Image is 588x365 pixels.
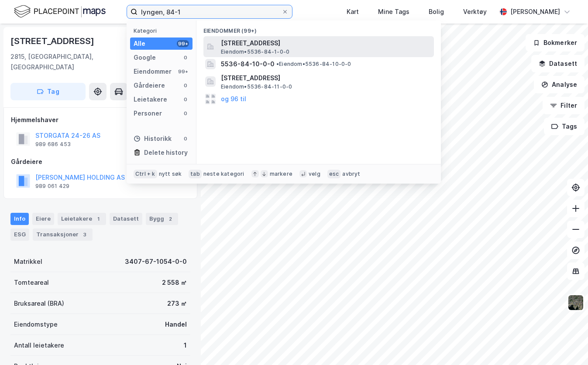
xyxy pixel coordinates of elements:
[94,215,103,223] div: 1
[167,298,187,309] div: 273 ㎡
[134,108,162,119] div: Personer
[134,94,167,105] div: Leietakere
[10,51,146,72] div: 2815, [GEOGRAPHIC_DATA], [GEOGRAPHIC_DATA]
[221,73,430,83] span: [STREET_ADDRESS]
[510,7,560,17] div: [PERSON_NAME]
[189,170,202,178] div: tab
[378,7,409,17] div: Mine Tags
[184,340,187,351] div: 1
[134,133,172,144] div: Historikk
[159,171,182,177] div: nytt søk
[134,170,157,178] div: Ctrl + k
[11,115,190,125] div: Hjemmelshaver
[33,229,93,241] div: Transaksjoner
[10,34,96,48] div: [STREET_ADDRESS]
[221,94,246,104] button: og 96 til
[110,213,142,225] div: Datasett
[276,61,351,68] span: Eiendom • 5536-84-10-0-0
[14,256,42,267] div: Matrikkel
[14,319,58,330] div: Eiendomstype
[534,76,585,93] button: Analyse
[543,97,585,114] button: Filter
[80,230,89,239] div: 3
[347,7,359,17] div: Kart
[177,68,189,75] div: 99+
[182,135,189,142] div: 0
[134,66,172,77] div: Eiendommer
[182,82,189,89] div: 0
[463,7,487,17] div: Verktøy
[32,213,54,225] div: Eiere
[134,27,193,34] div: Kategori
[14,4,106,19] img: logo.f888ab2527a4732fd821a326f86c7f29.svg
[134,38,145,49] div: Alle
[182,96,189,103] div: 0
[221,48,289,55] span: Eiendom • 5536-84-1-0-0
[138,5,282,18] input: Søk på adresse, matrikkel, gårdeiere, leietakere eller personer
[526,34,585,51] button: Bokmerker
[10,83,86,100] button: Tag
[58,213,106,225] div: Leietakere
[567,294,584,311] img: 9k=
[165,319,187,330] div: Handel
[429,7,444,17] div: Bolig
[144,147,188,158] div: Delete history
[166,215,175,223] div: 2
[14,298,64,309] div: Bruksareal (BRA)
[221,38,430,48] span: [STREET_ADDRESS]
[276,61,279,67] span: •
[182,110,189,117] div: 0
[182,54,189,61] div: 0
[14,340,64,351] div: Antall leietakere
[531,55,585,72] button: Datasett
[309,171,320,177] div: velg
[11,157,190,167] div: Gårdeiere
[134,52,156,63] div: Google
[544,118,585,135] button: Tags
[35,141,71,148] div: 989 686 453
[10,213,29,225] div: Info
[177,40,189,47] div: 99+
[196,20,441,36] div: Eiendommer (99+)
[544,323,588,365] iframe: Chat Widget
[10,229,29,241] div: ESG
[342,171,360,177] div: avbryt
[162,277,187,288] div: 2 558 ㎡
[146,213,178,225] div: Bygg
[270,171,292,177] div: markere
[203,171,244,177] div: neste kategori
[125,256,187,267] div: 3407-67-1054-0-0
[221,83,292,90] span: Eiendom • 5536-84-11-0-0
[134,80,165,91] div: Gårdeiere
[221,59,275,69] span: 5536-84-10-0-0
[14,277,49,288] div: Tomteareal
[35,183,69,190] div: 989 061 429
[327,170,341,178] div: esc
